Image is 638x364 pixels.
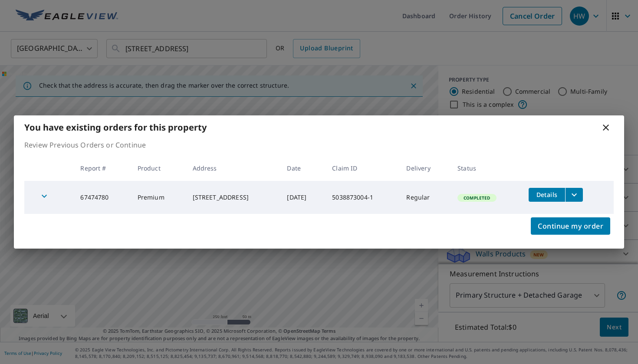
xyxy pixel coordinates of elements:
span: Continue my order [538,220,603,232]
button: filesDropdownBtn-67474780 [565,188,583,202]
th: Date [280,155,325,181]
td: 67474780 [73,181,130,214]
td: Premium [131,181,186,214]
th: Report # [73,155,130,181]
button: detailsBtn-67474780 [529,188,565,202]
span: Completed [458,195,495,201]
th: Status [451,155,522,181]
th: Address [186,155,280,181]
td: Regular [399,181,451,214]
th: Product [131,155,186,181]
b: You have existing orders for this property [24,121,207,133]
td: 5038873004-1 [325,181,399,214]
button: Continue my order [531,217,610,235]
td: [DATE] [280,181,325,214]
th: Delivery [399,155,451,181]
p: Review Previous Orders or Continue [24,140,614,150]
span: Details [534,190,560,199]
div: [STREET_ADDRESS] [193,193,273,202]
th: Claim ID [325,155,399,181]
